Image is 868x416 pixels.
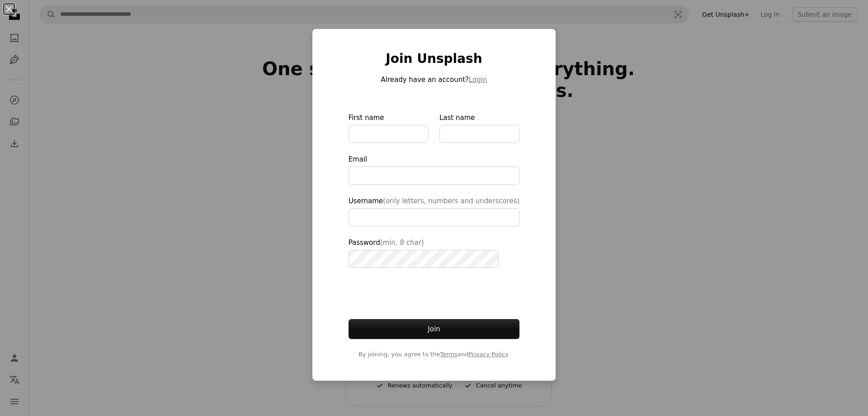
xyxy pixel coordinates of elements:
a: Privacy Policy [468,351,508,358]
h1: Join Unsplash [349,51,520,67]
label: First name [349,112,429,143]
input: First name [349,125,429,143]
button: Login [469,74,487,85]
span: (only letters, numbers and underscores) [383,197,519,205]
input: Username(only letters, numbers and underscores) [349,208,520,226]
input: Email [349,167,520,185]
label: Last name [439,112,519,143]
span: (min. 8 char) [380,239,424,247]
input: Password(min. 8 char) [349,250,499,268]
label: Username [349,196,520,226]
p: Already have an account? [349,74,520,85]
a: Terms [440,351,457,358]
button: Join [349,319,520,339]
label: Email [349,154,520,185]
span: By joining, you agree to the and . [349,350,520,359]
input: Last name [439,125,519,143]
label: Password [349,237,520,268]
